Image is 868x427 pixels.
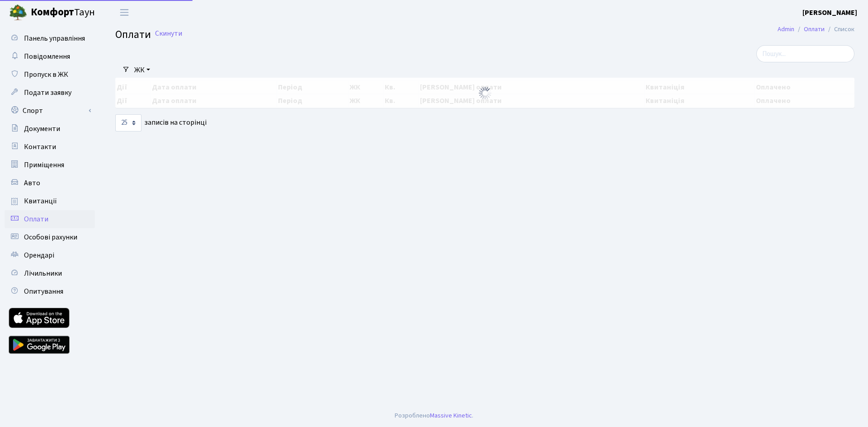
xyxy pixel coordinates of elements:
[756,45,854,62] input: Пошук...
[5,210,95,228] a: Оплати
[115,27,151,42] span: Оплати
[31,5,95,20] span: Таун
[5,282,95,300] a: Опитування
[430,411,472,420] a: Massive Kinetic
[5,120,95,138] a: Документи
[24,286,63,296] span: Опитування
[24,232,77,242] span: Особові рахунки
[5,228,95,246] a: Особові рахунки
[24,250,54,260] span: Орендарі
[5,47,95,66] a: Повідомлення
[5,84,95,102] a: Подати заявку
[802,8,857,18] b: [PERSON_NAME]
[825,24,854,34] li: Список
[24,178,40,188] span: Авто
[115,114,207,131] label: записів на сторінці
[115,114,142,131] select: записів на сторінці
[5,102,95,120] a: Спорт
[5,264,95,282] a: Лічильники
[24,52,70,61] span: Повідомлення
[24,214,48,224] span: Оплати
[395,411,473,421] div: Розроблено .
[9,4,27,22] img: logo.png
[804,24,825,34] a: Оплати
[5,138,95,156] a: Контакти
[24,70,68,80] span: Пропуск в ЖК
[5,66,95,84] a: Пропуск в ЖК
[131,62,154,78] a: ЖК
[24,142,56,152] span: Контакти
[802,7,857,18] a: [PERSON_NAME]
[31,5,74,19] b: Комфорт
[5,29,95,47] a: Панель управління
[24,33,85,43] span: Панель управління
[24,268,62,278] span: Лічильники
[5,156,95,174] a: Приміщення
[5,192,95,210] a: Квитанції
[24,196,57,206] span: Квитанції
[5,246,95,264] a: Орендарі
[24,124,60,134] span: Документи
[778,24,794,34] a: Admin
[155,29,182,38] a: Скинути
[764,20,868,39] nav: breadcrumb
[478,86,492,100] img: Обробка...
[24,160,64,170] span: Приміщення
[113,5,136,20] button: Переключити навігацію
[24,88,71,98] span: Подати заявку
[5,174,95,192] a: Авто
